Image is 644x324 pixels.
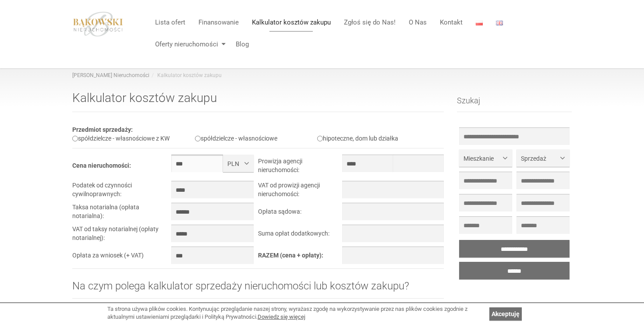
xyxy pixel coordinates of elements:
a: Kalkulator kosztów zakupu [245,14,337,31]
b: RAZEM (cena + opłaty): [258,252,323,259]
a: Oferty nieruchomości [149,35,229,53]
input: spółdzielcze - własnościowe z KW [72,136,78,141]
button: Mieszkanie [459,149,512,167]
a: O Nas [402,14,433,31]
td: VAT od prowizji agencji nieruchomości: [258,181,342,203]
span: Sprzedaż [521,154,559,163]
img: English [496,21,503,25]
a: Blog [229,35,249,53]
h1: Kalkulator kosztów zakupu [72,92,444,112]
button: Sprzedaż [517,149,570,167]
h3: Szukaj [457,96,572,112]
li: Kalkulator kosztów zakupu [149,72,222,79]
td: Prowizja agencji nieruchomości: [258,155,342,181]
label: spółdzielcze - własnościowe [195,135,277,142]
label: hipoteczne, dom lub działka [317,135,398,142]
button: PLN [223,155,254,172]
input: spółdzielcze - własnościowe [195,136,201,141]
a: [PERSON_NAME] Nieruchomości [72,72,149,78]
a: Dowiedz się więcej [258,313,305,320]
label: spółdzielcze - własnościowe z KW [72,135,170,142]
a: Zgłoś się do Nas! [337,14,402,31]
a: Lista ofert [149,14,192,31]
td: Suma opłat dodatkowych: [258,225,342,247]
td: Opłata za wniosek (+ VAT) [72,247,171,268]
a: Finansowanie [192,14,245,31]
img: Polski [476,21,483,25]
td: VAT od taksy notarialnej (opłaty notarialnej): [72,225,171,247]
b: Cena nieruchomości: [72,162,131,169]
img: logo [72,11,124,37]
a: Kontakt [433,14,469,31]
input: hipoteczne, dom lub działka [317,136,323,141]
a: Akceptuję [489,307,522,320]
td: Taksa notarialna (opłata notarialna): [72,203,171,225]
b: Przedmiot sprzedaży: [72,126,133,133]
span: PLN [227,159,243,168]
div: Ta strona używa plików cookies. Kontynuując przeglądanie naszej strony, wyrażasz zgodę na wykorzy... [107,305,485,321]
td: Opłata sądowa: [258,203,342,225]
span: Mieszkanie [464,154,501,163]
h2: Na czym polega kalkulator sprzedaży nieruchomości lub kosztów zakupu? [72,280,444,299]
td: Podatek od czynności cywilnoprawnych: [72,181,171,203]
